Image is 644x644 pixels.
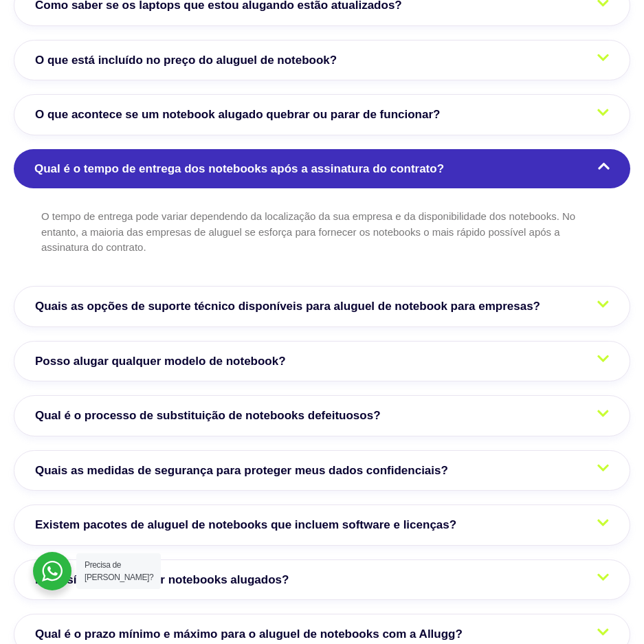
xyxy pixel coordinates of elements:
span: Precisa de [PERSON_NAME]? [85,560,153,582]
a: É possível personalizar notebooks alugados? [14,559,630,601]
span: O que está incluído no preço do aluguel de notebook? [35,52,344,69]
div: Widget de chat [397,468,644,644]
a: Quais as opções de suporte técnico disponíveis para aluguel de notebook para empresas? [14,286,630,327]
span: Quais as opções de suporte técnico disponíveis para aluguel de notebook para empresas? [35,298,547,315]
span: Quais as medidas de segurança para proteger meus dados confidenciais? [35,462,455,480]
a: Posso alugar qualquer modelo de notebook? [14,341,630,382]
a: O que está incluído no preço do aluguel de notebook? [14,40,630,81]
span: Qual é o tempo de entrega dos notebooks após a assinatura do contrato? [34,160,451,178]
a: Qual é o processo de substituição de notebooks defeituosos? [14,395,630,436]
span: Posso alugar qualquer modelo de notebook? [35,353,293,370]
p: O tempo de entrega pode variar dependendo da localização da sua empresa e da disponibilidade dos ... [41,209,603,256]
a: Qual é o tempo de entrega dos notebooks após a assinatura do contrato? [14,149,630,189]
a: O que acontece se um notebook alugado quebrar ou parar de funcionar? [14,94,630,135]
span: É possível personalizar notebooks alugados? [35,571,296,589]
span: Qual é o prazo mínimo e máximo para o aluguel de notebooks com a Allugg? [35,625,469,643]
span: O que acontece se um notebook alugado quebrar ou parar de funcionar? [35,106,447,124]
iframe: Chat Widget [397,468,644,644]
span: Existem pacotes de aluguel de notebooks que incluem software e licenças? [35,516,463,534]
a: Existem pacotes de aluguel de notebooks que incluem software e licenças? [14,504,630,546]
a: Quais as medidas de segurança para proteger meus dados confidenciais? [14,450,630,491]
span: Qual é o processo de substituição de notebooks defeituosos? [35,407,388,425]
